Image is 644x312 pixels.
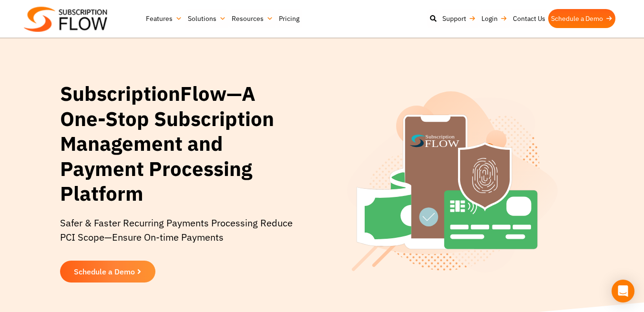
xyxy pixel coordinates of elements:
a: Contact Us [510,9,548,28]
a: Schedule a Demo [548,9,615,28]
a: Resources [229,9,276,28]
div: Open Intercom Messenger [612,280,634,302]
a: Solutions [185,9,229,28]
h1: —A One-Stop Subscription Management and Payment Processing Platform [60,81,297,206]
a: Login [479,9,510,28]
a: Support [440,9,479,28]
a: Features [143,9,185,28]
span: SubscriptionFlow [60,80,226,107]
p: Safer & Faster Recurring Payments Processing Reduce PCI Scope—Ensure On-time Payments [60,216,297,254]
a: Schedule a Demo [60,261,155,283]
span: Schedule a Demo [74,268,135,275]
img: banner-image [347,91,558,273]
a: Pricing [276,9,302,28]
img: Subscriptionflow [24,7,107,32]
